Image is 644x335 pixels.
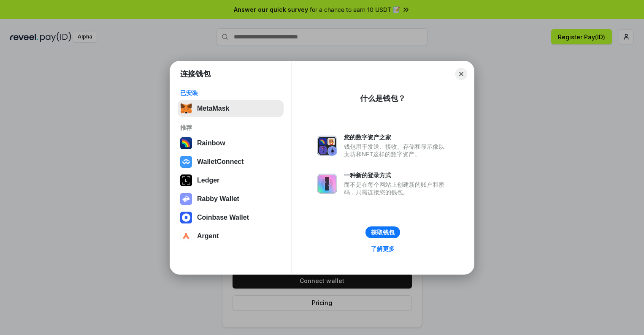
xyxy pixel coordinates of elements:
img: svg+xml,%3Csvg%20fill%3D%22none%22%20height%3D%2233%22%20viewBox%3D%220%200%2035%2033%22%20width%... [180,103,192,114]
div: Rabby Wallet [197,195,239,203]
button: MetaMask [178,100,284,117]
div: 什么是钱包？ [360,93,406,103]
div: 钱包用于发送、接收、存储和显示像以太坊和NFT这样的数字资产。 [344,143,449,158]
div: 一种新的登录方式 [344,172,449,179]
div: 您的数字资产之家 [344,133,449,141]
img: svg+xml,%3Csvg%20width%3D%2228%22%20height%3D%2228%22%20viewBox%3D%220%200%2028%2028%22%20fill%3D... [180,230,192,242]
div: 推荐 [180,124,281,131]
button: WalletConnect [178,153,284,170]
div: Argent [197,232,219,240]
a: 了解更多 [366,243,400,254]
img: svg+xml,%3Csvg%20xmlns%3D%22http%3A%2F%2Fwww.w3.org%2F2000%2Fsvg%22%20fill%3D%22none%22%20viewBox... [317,174,337,194]
button: Rabby Wallet [178,191,284,207]
div: Coinbase Wallet [197,214,249,221]
div: Ledger [197,177,219,184]
button: Argent [178,228,284,245]
img: svg+xml,%3Csvg%20width%3D%22120%22%20height%3D%22120%22%20viewBox%3D%220%200%20120%20120%22%20fil... [180,137,192,149]
h1: 连接钱包 [180,69,211,79]
div: MetaMask [197,105,229,112]
div: 获取钱包 [371,229,395,236]
button: 获取钱包 [365,226,400,238]
button: Close [455,68,467,80]
img: svg+xml,%3Csvg%20xmlns%3D%22http%3A%2F%2Fwww.w3.org%2F2000%2Fsvg%22%20fill%3D%22none%22%20viewBox... [317,136,337,156]
button: Coinbase Wallet [178,209,284,226]
img: svg+xml,%3Csvg%20width%3D%2228%22%20height%3D%2228%22%20viewBox%3D%220%200%2028%2028%22%20fill%3D... [180,156,192,168]
button: Ledger [178,172,284,189]
div: WalletConnect [197,158,244,166]
div: 而不是在每个网站上创建新的账户和密码，只需连接您的钱包。 [344,181,449,196]
div: 已安装 [180,89,281,97]
div: 了解更多 [371,245,395,253]
img: svg+xml,%3Csvg%20width%3D%2228%22%20height%3D%2228%22%20viewBox%3D%220%200%2028%2028%22%20fill%3D... [180,212,192,223]
button: Rainbow [178,135,284,152]
div: Rainbow [197,139,225,147]
img: svg+xml,%3Csvg%20xmlns%3D%22http%3A%2F%2Fwww.w3.org%2F2000%2Fsvg%22%20fill%3D%22none%22%20viewBox... [180,193,192,205]
img: svg+xml,%3Csvg%20xmlns%3D%22http%3A%2F%2Fwww.w3.org%2F2000%2Fsvg%22%20width%3D%2228%22%20height%3... [180,174,192,186]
